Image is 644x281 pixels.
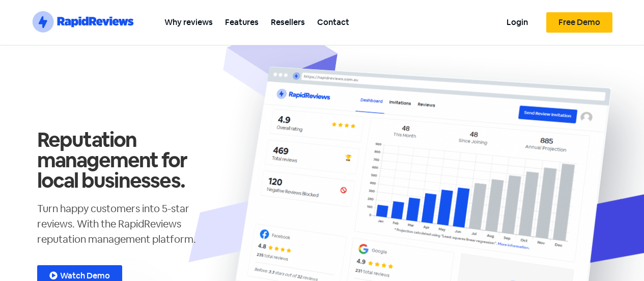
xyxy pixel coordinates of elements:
[158,11,219,34] a: Why reviews
[500,11,534,34] a: Login
[558,18,600,27] span: Free Demo
[60,272,110,280] span: Watch Demo
[311,11,355,34] a: Contact
[37,201,220,247] p: Turn happy customers into 5-star reviews. With the RapidReviews reputation management platform.
[265,11,311,34] a: Resellers
[546,12,612,33] a: Free Demo
[37,130,220,191] h1: Reputation management for local businesses.
[219,11,265,34] a: Features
